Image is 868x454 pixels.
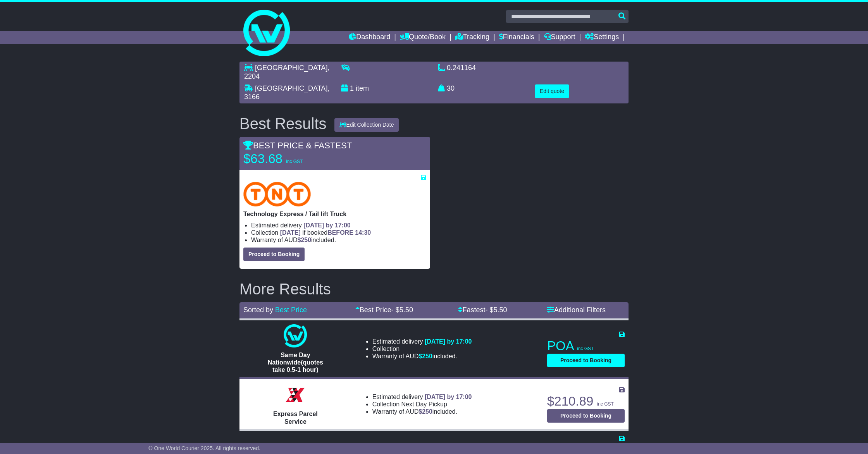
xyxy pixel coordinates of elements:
[372,345,472,353] li: Collection
[401,401,447,408] span: Next Day Pickup
[251,229,426,236] li: Collection
[455,31,489,44] a: Tracking
[597,401,613,407] span: inc GST
[447,84,455,92] span: 30
[244,84,329,101] span: , 3166
[255,64,327,72] span: [GEOGRAPHIC_DATA]
[243,141,352,150] span: BEST PRICE & FASTEST
[547,338,625,354] p: POA
[255,84,327,92] span: [GEOGRAPHIC_DATA]
[275,306,307,314] a: Best Price
[372,353,472,360] li: Warranty of AUD included.
[251,222,426,229] li: Estimated delivery
[447,64,476,72] span: 0.241164
[280,229,301,236] span: [DATE]
[372,338,472,345] li: Estimated delivery
[577,346,594,351] span: inc GST
[257,441,334,454] img: Northline Distribution: GENERAL
[301,237,311,243] span: 250
[251,236,426,244] li: Warranty of AUD included.
[273,411,318,425] span: Express Parcel Service
[243,182,311,206] img: TNT Domestic: Technology Express / Tail lift Truck
[297,237,311,243] span: $
[355,306,413,314] a: Best Price- $5.50
[303,222,351,229] span: [DATE] by 17:00
[544,31,575,44] a: Support
[400,31,446,44] a: Quote/Book
[425,442,472,449] span: [DATE] by 17:00
[372,401,472,408] li: Collection
[535,84,569,98] button: Edit quote
[494,306,507,314] span: 5.50
[400,306,413,314] span: 5.50
[280,229,371,236] span: if booked
[547,409,625,423] button: Proceed to Booking
[334,118,399,132] button: Edit Collection Date
[327,229,353,236] span: BEFORE
[372,442,492,449] li: Estimated delivery
[243,210,426,218] p: Technology Express / Tail lift Truck
[239,280,629,298] h2: More Results
[425,338,472,345] span: [DATE] by 17:00
[268,352,323,373] span: Same Day Nationwide(quotes take 0.5-1 hour)
[422,408,432,415] span: 250
[244,64,329,80] span: , 2204
[458,306,507,314] a: Fastest- $5.50
[372,393,472,401] li: Estimated delivery
[243,151,340,167] p: $63.68
[243,248,305,261] button: Proceed to Booking
[418,408,432,415] span: $
[585,31,619,44] a: Settings
[547,306,606,314] a: Additional Filters
[356,84,369,92] span: item
[485,306,507,314] span: - $
[372,408,472,415] li: Warranty of AUD included.
[547,354,625,367] button: Proceed to Booking
[355,229,371,236] span: 14:30
[425,394,472,400] span: [DATE] by 17:00
[391,306,413,314] span: - $
[349,31,390,44] a: Dashboard
[350,84,354,92] span: 1
[284,383,307,406] img: Border Express: Express Parcel Service
[418,353,432,359] span: $
[499,31,534,44] a: Financials
[284,324,307,347] img: One World Courier: Same Day Nationwide(quotes take 0.5-1 hour)
[148,445,260,451] span: © One World Courier 2025. All rights reserved.
[422,353,432,359] span: 250
[286,159,303,164] span: inc GST
[243,306,273,314] span: Sorted by
[236,115,331,132] div: Best Results
[547,394,625,409] p: $210.89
